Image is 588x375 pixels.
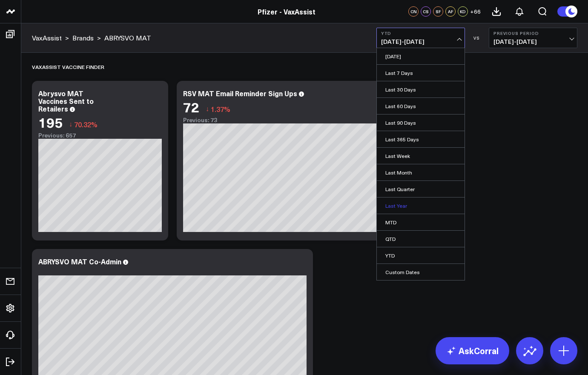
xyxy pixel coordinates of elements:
a: Last 90 Days [377,115,465,131]
button: YTD[DATE]-[DATE] [376,28,465,48]
div: RSV MAT Email Reminder Sign Ups [183,89,297,98]
div: KD [458,6,468,17]
a: Pfizer - VaxAssist [258,7,316,16]
div: > [32,33,69,43]
span: 1.37% [211,104,230,114]
a: Last Quarter [377,181,465,197]
div: CN [408,6,419,17]
div: Previous: 657 [38,132,162,139]
span: [DATE] - [DATE] [493,38,573,45]
div: Previous: 73 [183,117,451,123]
div: 72 [183,99,199,115]
a: ABRYSVO MAT [104,33,151,43]
span: + 66 [470,9,481,14]
a: Last 7 Days [377,65,465,81]
span: ↓ [206,103,209,115]
div: > [72,33,101,43]
a: [DATE] [377,48,465,64]
a: Last Month [377,164,465,180]
div: VaxAssist Vaccine Finder [32,57,104,77]
div: CS [421,6,431,17]
a: Last 365 Days [377,131,465,147]
a: MTD [377,214,465,230]
span: 70.32% [74,120,98,129]
a: Last Year [377,198,465,214]
a: Last 60 Days [377,98,465,114]
a: AskCorral [436,337,509,364]
div: AF [445,6,456,17]
span: ↓ [69,119,72,130]
a: Brands [72,33,94,43]
div: Abrysvo MAT Vaccines Sent to Retailers [38,89,94,113]
button: Previous Period[DATE]-[DATE] [489,28,577,48]
b: Previous Period [493,31,573,36]
a: Last Week [377,148,465,164]
div: VS [469,35,485,40]
button: +66 [470,6,481,17]
a: Custom Dates [377,264,465,280]
a: YTD [377,247,465,263]
a: VaxAssist [32,33,62,43]
a: Last 30 Days [377,81,465,97]
b: YTD [381,31,460,36]
div: SF [433,6,443,17]
div: 195 [38,115,63,130]
span: [DATE] - [DATE] [381,38,460,45]
a: QTD [377,231,465,247]
div: ABRYSVO MAT Co-Admin [38,257,121,266]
